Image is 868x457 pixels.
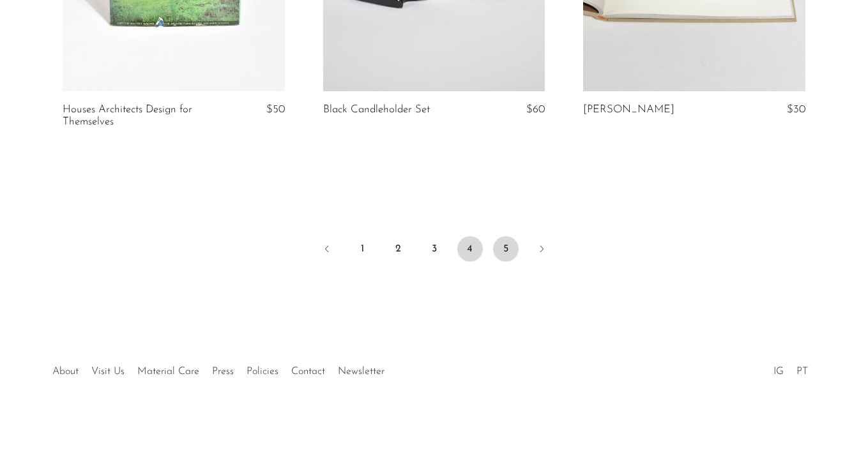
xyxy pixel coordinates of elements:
[52,366,79,377] a: About
[212,366,234,377] a: Press
[796,366,808,377] a: PT
[422,236,447,262] a: 3
[526,104,545,115] span: $60
[386,236,411,262] a: 2
[529,236,554,264] a: Next
[247,366,278,377] a: Policies
[787,104,805,115] span: $30
[314,236,340,264] a: Previous
[583,104,674,116] a: [PERSON_NAME]
[767,356,814,380] ul: Social Medias
[323,104,430,116] a: Black Candleholder Set
[773,366,784,377] a: IG
[291,366,325,377] a: Contact
[493,236,519,262] a: 5
[266,104,285,115] span: $50
[46,356,391,380] ul: Quick links
[457,236,483,262] span: 4
[91,366,125,377] a: Visit Us
[350,236,376,262] a: 1
[63,104,210,128] a: Houses Architects Design for Themselves
[137,366,199,377] a: Material Care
